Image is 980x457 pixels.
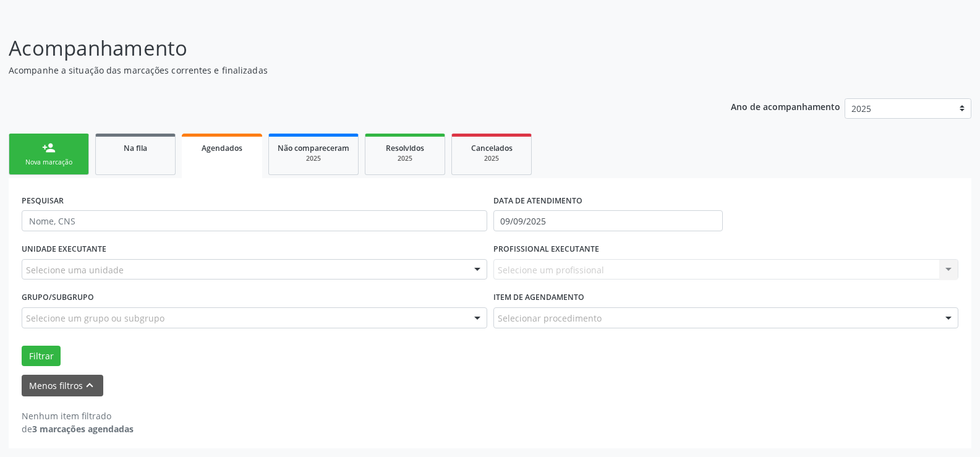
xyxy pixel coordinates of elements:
[32,423,134,435] strong: 3 marcações agendadas
[374,154,436,163] div: 2025
[22,288,94,307] label: Grupo/Subgrupo
[471,143,513,153] span: Cancelados
[22,375,103,396] button: Menos filtroskeyboard_arrow_up
[461,154,522,163] div: 2025
[42,141,56,155] div: person_add
[22,422,134,435] div: de
[498,312,602,325] span: Selecionar procedimento
[493,191,582,210] label: DATA DE ATENDIMENTO
[18,158,80,167] div: Nova marcação
[22,409,134,422] div: Nenhum item filtrado
[493,210,723,231] input: Selecione um intervalo
[386,143,424,153] span: Resolvidos
[22,346,61,367] button: Filtrar
[22,210,487,231] input: Nome, CNS
[493,240,599,259] label: PROFISSIONAL EXECUTANTE
[22,240,106,259] label: UNIDADE EXECUTANTE
[26,263,124,276] span: Selecione uma unidade
[22,191,64,210] label: PESQUISAR
[493,288,584,307] label: Item de agendamento
[731,98,840,114] p: Ano de acompanhamento
[124,143,147,153] span: Na fila
[9,33,683,64] p: Acompanhamento
[83,378,96,392] i: keyboard_arrow_up
[26,312,164,325] span: Selecione um grupo ou subgrupo
[278,143,349,153] span: Não compareceram
[278,154,349,163] div: 2025
[9,64,683,77] p: Acompanhe a situação das marcações correntes e finalizadas
[202,143,242,153] span: Agendados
